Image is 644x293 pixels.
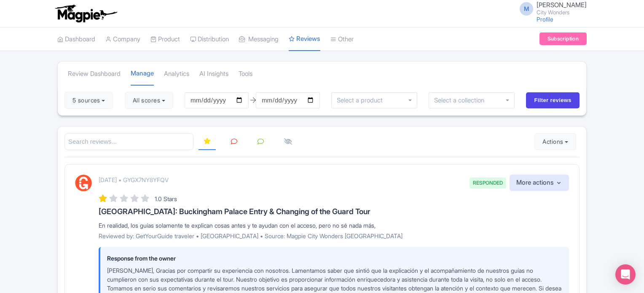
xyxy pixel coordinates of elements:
[99,231,569,240] p: Reviewed by: GetYourGuide traveler • [GEOGRAPHIC_DATA] • Source: Magpie City Wonders [GEOGRAPHIC_...
[330,28,354,51] a: Other
[105,28,140,51] a: Company
[57,28,95,51] a: Dashboard
[131,62,154,86] a: Manage
[155,195,177,202] span: 1.0 Stars
[164,62,189,86] a: Analytics
[199,62,228,86] a: AI Insights
[64,92,113,109] button: 5 sources
[99,221,569,230] div: En realidad, los guías solamente te explican cosas antes y te ayudan con el acceso, pero no sé na...
[539,32,587,45] a: Subscription
[239,28,279,51] a: Messaging
[289,27,320,51] a: Reviews
[434,97,490,104] input: Select a collection
[99,207,569,216] h3: [GEOGRAPHIC_DATA]: Buckingham Palace Entry & Changing of the Guard Tour
[75,175,92,191] img: GetYourGuide Logo
[615,264,636,285] div: Open Intercom Messenger
[510,175,569,191] button: More actions
[99,175,169,184] p: [DATE] • GYGX7NY8YFQV
[337,97,387,104] input: Select a product
[515,2,587,15] a: M [PERSON_NAME] City Wonders
[107,254,562,263] p: Response from the owner
[534,133,576,150] button: Actions
[470,177,506,188] span: RESPONDED
[68,62,121,86] a: Review Dashboard
[537,1,587,9] span: [PERSON_NAME]
[520,2,533,16] span: M
[125,92,173,109] button: All scores
[537,16,553,23] a: Profile
[537,10,587,15] small: City Wonders
[239,62,252,86] a: Tools
[150,28,180,51] a: Product
[190,28,229,51] a: Distribution
[526,92,580,108] input: Filter reviews
[64,133,193,151] input: Search reviews...
[53,4,118,23] img: logo-ab69f6fb50320c5b225c76a69d11143b.png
